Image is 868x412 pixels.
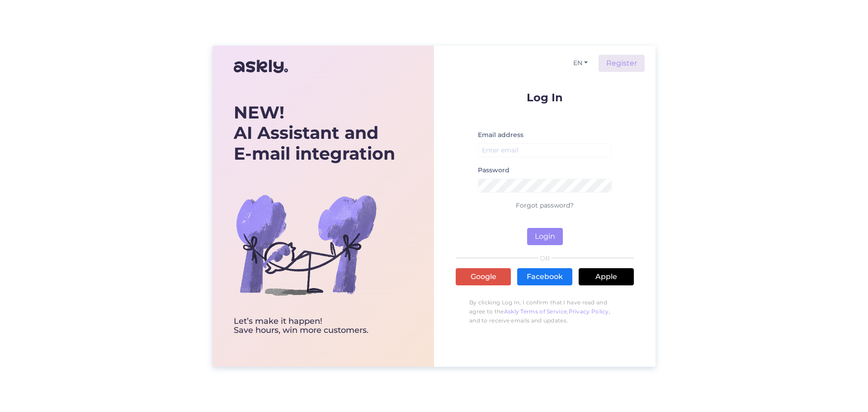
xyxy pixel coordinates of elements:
p: By clicking Log In, I confirm that I have read and agree to the , , and to receive emails and upd... [456,294,634,330]
a: Forgot password? [516,201,574,209]
a: Google [456,268,511,285]
img: bg-askly [234,172,378,317]
label: Password [478,166,509,175]
a: Facebook [517,268,572,285]
div: AI Assistant and E-mail integration [234,102,395,164]
p: Log In [456,92,634,103]
label: Email address [478,130,524,140]
b: NEW! [234,102,284,123]
div: Let’s make it happen! Save hours, win more customers. [234,317,395,335]
img: Askly [234,56,288,77]
button: EN [570,57,591,70]
a: Apple [579,268,634,285]
a: Privacy Policy [569,308,609,315]
span: OR [538,255,552,261]
a: Askly Terms of Service [504,308,567,315]
a: Register [599,55,645,72]
button: Login [527,228,563,245]
input: Enter email [478,143,612,157]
